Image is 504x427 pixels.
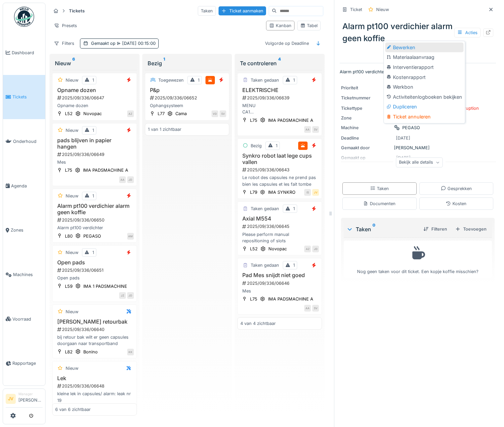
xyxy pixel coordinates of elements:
[92,127,94,134] div: 1
[65,233,73,239] div: L80
[340,69,496,75] p: Alarm pt100 verdichter
[346,225,418,233] div: Taken
[13,138,43,145] span: Onderhoud
[350,6,362,13] div: Ticket
[66,77,78,83] div: Nieuw
[83,283,127,289] div: IMA 1 PADSMACHINE
[55,259,134,266] h3: Open pads
[115,41,156,46] span: [DATE] 00:15:00
[13,271,43,278] span: Machines
[149,95,227,101] div: 2025/09/336/06652
[385,102,464,112] div: Dupliceren
[55,159,134,165] div: Mes
[158,110,165,117] div: L77
[57,217,134,223] div: 2025/09/336/06650
[341,145,391,151] div: Gemaakt door
[92,193,94,199] div: 1
[65,110,73,117] div: L52
[312,305,319,312] div: SV
[148,87,227,93] h3: P&p
[304,126,311,133] div: AA
[385,52,464,62] div: Materiaalaanvraag
[119,176,126,183] div: AA
[242,95,319,101] div: 2025/09/336/06639
[240,320,276,327] div: 4 van 4 zichtbaar
[83,349,98,355] div: Bonino
[385,62,464,72] div: Interventierapport
[66,8,87,14] strong: Tickets
[278,59,281,67] sup: 4
[341,95,391,101] div: Ticketnummer
[14,7,34,27] img: Badge_color-CXgf-gQk.svg
[55,102,134,109] div: Opname dozen
[363,200,396,207] div: Documenten
[242,280,319,286] div: 2025/09/336/06646
[72,59,75,67] sup: 6
[57,383,134,389] div: 2025/09/336/06648
[251,77,279,83] div: Taken gedaan
[55,334,134,347] div: bij retour bak wilt er geen capsules doorgaan naar transportband
[158,77,184,83] div: Toegewezen
[452,225,489,234] div: Toevoegen
[55,275,134,281] div: Open pads
[57,326,134,333] div: 2025/09/336/06640
[240,288,319,294] div: Mes
[92,77,94,83] div: 1
[55,225,134,231] div: Alarm pt100 verdichter
[163,59,165,67] sup: 1
[251,143,262,149] div: Bezig
[240,153,319,165] h3: Synkro robot laat lege cups vallen
[212,110,218,117] div: VD
[12,94,43,100] span: Tickets
[385,42,464,53] div: Bewerken
[127,176,134,183] div: JD
[55,59,134,67] div: Nieuw
[51,38,77,48] div: Filters
[12,50,43,56] span: Dashboard
[454,28,481,37] div: Acties
[341,124,391,131] div: Machine
[55,391,134,403] div: kleine lek in capsules/ alarm: leak nr 19
[57,267,134,273] div: 2025/09/336/06651
[250,246,258,252] div: L52
[12,360,43,366] span: Rapportage
[83,233,101,239] div: PEGASO
[242,167,319,173] div: 2025/09/336/06643
[300,22,318,29] div: Tabel
[385,72,464,82] div: Kostenrapport
[385,92,464,102] div: Activiteitenlogboeken bekijken
[268,246,287,252] div: Novopac
[219,6,266,15] div: Ticket aanmaken
[66,193,78,199] div: Nieuw
[385,112,464,122] div: Ticket annuleren
[269,22,291,29] div: Kanban
[341,135,391,141] div: Deadline
[268,189,296,195] div: IMA SYNKRO
[55,375,134,381] h3: Lek
[127,110,134,117] div: AZ
[66,249,78,256] div: Nieuw
[312,246,319,252] div: JD
[127,233,134,240] div: AM
[119,292,126,299] div: JZ
[65,349,73,355] div: L82
[372,225,375,233] sup: 0
[91,40,156,47] div: Gemaakt op
[242,223,319,230] div: 2025/09/336/06645
[396,158,443,167] div: Bekijk alle details
[276,143,277,149] div: 1
[341,105,391,111] div: Tickettype
[198,6,216,16] div: Taken
[446,200,467,207] div: Kosten
[148,126,181,133] div: 1 van 1 zichtbaar
[293,77,295,83] div: 1
[250,117,257,123] div: L75
[312,189,319,196] div: JV
[127,292,134,299] div: JD
[240,272,319,278] h3: Pad Mes snijdt niet goed
[148,102,227,109] div: Ophangsysteem
[304,246,311,252] div: AZ
[251,205,279,212] div: Taken gedaan
[240,87,319,93] h3: ELEKTRISCHE
[293,205,295,212] div: 1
